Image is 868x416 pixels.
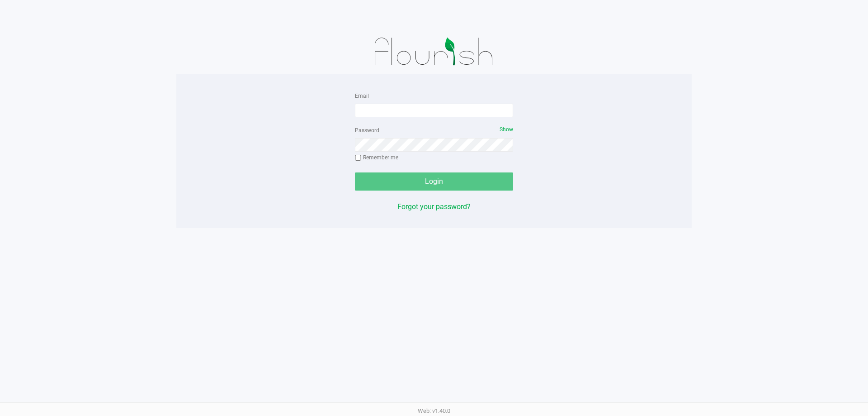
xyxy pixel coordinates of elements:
label: Remember me [355,153,398,162]
input: Remember me [355,155,361,161]
span: Show [500,126,513,133]
span: Web: v1.40.0 [418,407,450,414]
label: Email [355,92,369,100]
button: Forgot your password? [397,201,471,212]
label: Password [355,126,379,134]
